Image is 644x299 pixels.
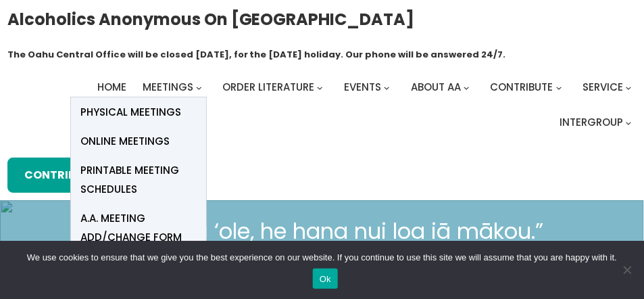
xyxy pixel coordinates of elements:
a: Printable Meeting Schedules [71,156,206,204]
span: No [620,263,634,277]
a: Events [344,78,381,97]
span: Physical Meetings [81,103,182,122]
span: Events [344,80,381,94]
button: Contribute submenu [556,85,562,91]
span: A.A. Meeting Add/Change Form [81,209,196,247]
span: Home [97,80,126,94]
a: About AA [411,78,461,97]
span: We use cookies to ensure that we give you the best experience on our website. If you continue to ... [27,251,617,264]
span: Printable Meeting Schedules [81,161,196,199]
a: A.A. Meeting Add/Change Form [71,204,206,252]
button: Events submenu [384,85,390,91]
a: Contribute [7,158,114,193]
a: Home [97,78,126,97]
a: Meetings [143,78,193,97]
span: About AA [411,80,461,94]
button: Ok [313,269,338,289]
a: Alcoholics Anonymous on [GEOGRAPHIC_DATA] [7,5,415,34]
button: About AA submenu [464,85,470,91]
a: Online Meetings [71,127,206,156]
a: Service [583,78,624,97]
h1: The Oahu Central Office will be closed [DATE], for the [DATE] holiday. Our phone will be answered... [7,48,506,62]
span: Contribute [491,80,553,94]
span: Service [583,80,624,94]
button: Order Literature submenu [317,85,323,91]
button: Service submenu [626,85,632,91]
button: Intergroup submenu [626,120,632,126]
button: Meetings submenu [196,85,202,91]
p: “Me kōkua ‘ole, he hana nui loa iā mākou.” [32,212,612,250]
span: Meetings [143,80,193,94]
span: Order Literature [223,80,315,94]
a: Physical Meetings [71,97,206,127]
nav: Intergroup [7,78,637,132]
span: Intergroup [560,115,624,129]
span: Online Meetings [81,132,170,151]
a: Intergroup [560,113,624,132]
a: Contribute [491,78,553,97]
